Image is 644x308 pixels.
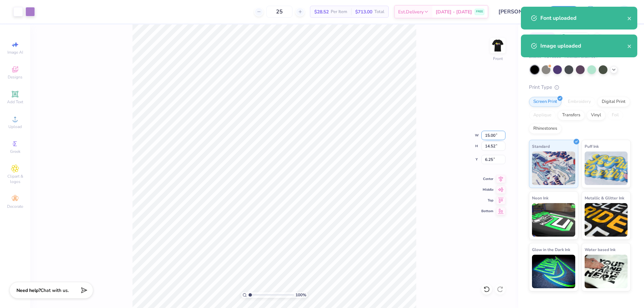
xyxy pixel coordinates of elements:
[532,194,548,201] span: Neon Ink
[585,151,628,185] img: Puff Ink
[296,292,306,298] span: 100 %
[597,97,630,107] div: Digital Print
[481,198,493,203] span: Top
[398,8,424,15] span: Est. Delivery
[7,99,23,105] span: Add Text
[266,6,292,18] input: – –
[481,187,493,192] span: Middle
[585,143,599,150] span: Puff Ink
[476,9,483,14] span: FREE
[493,5,543,18] input: Untitled Design
[436,8,472,15] span: [DATE] - [DATE]
[491,39,504,52] img: Front
[481,209,493,213] span: Bottom
[374,8,384,15] span: Total
[355,8,372,15] span: $713.00
[607,110,623,120] div: Foil
[493,56,503,62] div: Front
[532,246,570,253] span: Glow in the Dark Ink
[558,110,585,120] div: Transfers
[540,14,627,22] div: Font uploaded
[540,42,627,50] div: Image uploaded
[585,203,628,237] img: Metallic & Glitter Ink
[7,50,23,55] span: Image AI
[532,143,550,150] span: Standard
[585,255,628,288] img: Water based Ink
[481,177,493,181] span: Center
[532,151,575,185] img: Standard
[10,149,20,154] span: Greek
[627,14,632,22] button: close
[16,287,41,294] strong: Need help?
[532,255,575,288] img: Glow in the Dark Ink
[585,246,615,253] span: Water based Ink
[529,124,561,134] div: Rhinestones
[627,42,632,50] button: close
[529,97,561,107] div: Screen Print
[8,74,22,80] span: Designs
[587,110,605,120] div: Vinyl
[7,204,23,209] span: Decorate
[529,110,556,120] div: Applique
[331,8,347,15] span: Per Item
[532,203,575,237] img: Neon Ink
[41,287,69,294] span: Chat with us.
[3,174,27,184] span: Clipart & logos
[585,194,624,201] span: Metallic & Glitter Ink
[8,124,22,129] span: Upload
[314,8,329,15] span: $28.52
[563,97,595,107] div: Embroidery
[529,83,631,91] div: Print Type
